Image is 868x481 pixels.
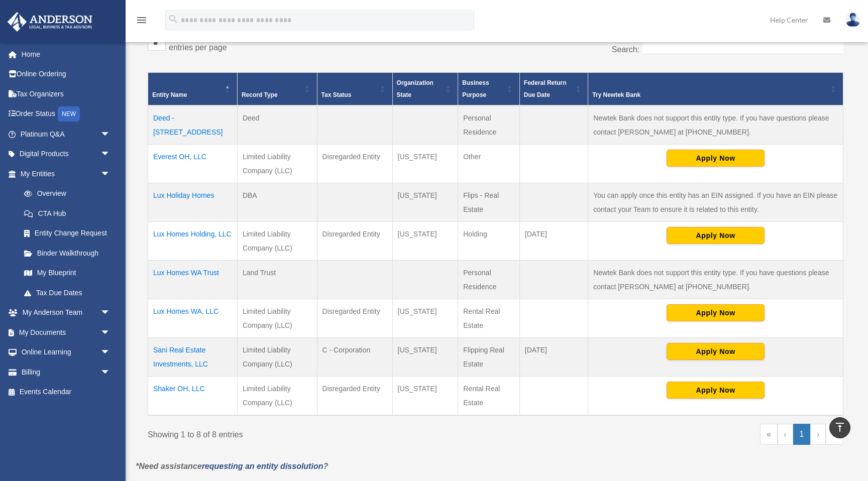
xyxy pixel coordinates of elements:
[14,243,121,263] a: Binder Walkthrough
[100,362,121,383] span: arrow_drop_down
[237,145,317,183] td: Limited Liability Company (LLC)
[7,124,126,144] a: Platinum Q&Aarrow_drop_down
[826,424,843,445] a: Last
[148,338,238,377] td: Sani Real Estate Investments, LLC
[458,261,520,299] td: Personal Residence
[458,299,520,338] td: Rental Real Estate
[392,299,458,338] td: [US_STATE]
[237,261,317,299] td: Land Trust
[7,164,121,184] a: My Entitiesarrow_drop_down
[7,362,126,382] a: Billingarrow_drop_down
[100,144,121,165] span: arrow_drop_down
[7,84,126,104] a: Tax Organizers
[810,424,826,445] a: Next
[148,222,238,261] td: Lux Homes Holding, LLC
[14,283,121,303] a: Tax Due Dates
[136,462,328,470] em: *Need assistance ?
[152,91,187,98] span: Entity Name
[237,73,317,106] th: Record Type: Activate to sort
[237,299,317,338] td: Limited Liability Company (LLC)
[242,91,278,98] span: Record Type
[237,222,317,261] td: Limited Liability Company (LLC)
[148,73,238,106] th: Entity Name: Activate to invert sorting
[148,105,238,145] td: Deed - [STREET_ADDRESS]
[169,43,227,52] label: entries per page
[148,377,238,416] td: Shaker OH, LLC
[100,164,121,184] span: arrow_drop_down
[834,421,846,433] i: vertical_align_top
[237,183,317,222] td: DBA
[100,303,121,323] span: arrow_drop_down
[148,299,238,338] td: Lux Homes WA, LLC
[7,322,126,342] a: My Documentsarrow_drop_down
[588,73,843,106] th: Try Newtek Bank : Activate to sort
[458,377,520,416] td: Rental Real Estate
[7,104,126,125] a: Order StatusNEW
[458,338,520,377] td: Flipping Real Estate
[778,424,793,445] a: Previous
[667,382,765,399] button: Apply Now
[317,377,392,416] td: Disregarded Entity
[7,382,126,402] a: Events Calendar
[237,105,317,145] td: Deed
[592,89,828,101] div: Try Newtek Bank
[317,222,392,261] td: Disregarded Entity
[148,424,488,442] div: Showing 1 to 8 of 8 entries
[100,342,121,363] span: arrow_drop_down
[14,263,121,283] a: My Blueprint
[392,145,458,183] td: [US_STATE]
[317,299,392,338] td: Disregarded Entity
[588,183,843,222] td: You can apply once this entity has an EIN assigned. If you have an EIN please contact your Team t...
[392,377,458,416] td: [US_STATE]
[458,183,520,222] td: Flips - Real Estate
[237,377,317,416] td: Limited Liability Company (LLC)
[136,14,148,26] i: menu
[168,14,179,25] i: search
[136,18,148,26] a: menu
[845,13,860,27] img: User Pic
[148,145,238,183] td: Everest OH, LLC
[317,73,392,106] th: Tax Status: Activate to sort
[100,124,121,145] span: arrow_drop_down
[58,106,80,122] div: NEW
[7,64,126,84] a: Online Ordering
[458,105,520,145] td: Personal Residence
[397,79,433,98] span: Organization State
[667,150,765,167] button: Apply Now
[667,304,765,321] button: Apply Now
[793,424,811,445] a: 1
[100,322,121,343] span: arrow_drop_down
[667,227,765,244] button: Apply Now
[667,343,765,360] button: Apply Now
[317,145,392,183] td: Disregarded Entity
[14,203,121,223] a: CTA Hub
[202,462,323,470] a: requesting an entity dissolution
[317,338,392,377] td: C - Corporation
[760,424,778,445] a: First
[458,73,520,106] th: Business Purpose: Activate to sort
[829,417,850,438] a: vertical_align_top
[14,184,116,204] a: Overview
[7,303,126,323] a: My Anderson Teamarrow_drop_down
[392,183,458,222] td: [US_STATE]
[612,45,639,54] label: Search:
[14,223,121,244] a: Entity Change Request
[462,79,489,98] span: Business Purpose
[5,12,95,32] img: Anderson Advisors Platinum Portal
[7,144,126,164] a: Digital Productsarrow_drop_down
[148,183,238,222] td: Lux Holiday Homes
[588,261,843,299] td: Newtek Bank does not support this entity type. If you have questions please contact [PERSON_NAME]...
[458,145,520,183] td: Other
[458,222,520,261] td: Holding
[321,91,352,98] span: Tax Status
[7,44,126,64] a: Home
[519,73,588,106] th: Federal Return Due Date: Activate to sort
[519,338,588,377] td: [DATE]
[392,338,458,377] td: [US_STATE]
[148,261,238,299] td: Lux Homes WA Trust
[588,105,843,145] td: Newtek Bank does not support this entity type. If you have questions please contact [PERSON_NAME]...
[519,222,588,261] td: [DATE]
[237,338,317,377] td: Limited Liability Company (LLC)
[524,79,567,98] span: Federal Return Due Date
